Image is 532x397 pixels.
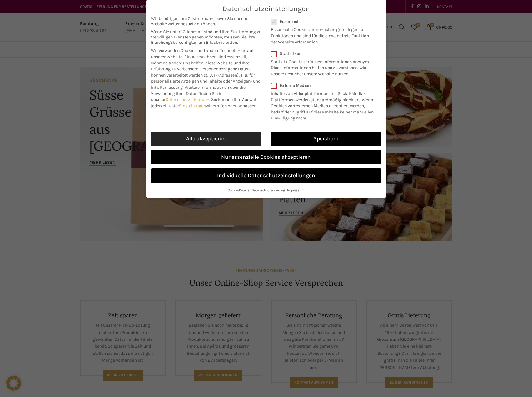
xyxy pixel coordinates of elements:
[271,88,377,121] p: Inhalte von Videoplattformen und Social-Media-Plattformen werden standardmäßig blockiert. Wenn Co...
[271,51,373,56] label: Statistiken
[151,168,381,183] a: Individuelle Datenschutzeinstellungen
[166,97,209,102] a: Datenschutzerklärung
[151,16,261,27] span: Wir benötigen Ihre Zustimmung, bevor Sie unsere Website weiter besuchen können.
[151,66,261,90] span: Personenbezogene Daten können verarbeitet werden (z. B. IP-Adressen), z. B. für personalisierte A...
[271,83,377,88] label: Externe Medien
[252,188,285,192] a: Datenschutzerklärung
[271,19,373,24] label: Essenziell
[151,132,261,146] a: Alle akzeptieren
[271,24,373,45] p: Essenzielle Cookies ermöglichen grundlegende Funktionen und sind für die einwandfreie Funktion de...
[222,5,310,13] span: Datenschutzeinstellungen
[151,97,259,108] span: Sie können Ihre Auswahl jederzeit unter widerrufen oder anpassen.
[151,85,246,102] span: Weitere Informationen über die Verwendung Ihrer Daten finden Sie in unserer .
[271,56,373,77] p: Statistik Cookies erfassen Informationen anonym. Diese Informationen helfen uns zu verstehen, wie...
[151,48,254,72] span: Wir verwenden Cookies und andere Technologien auf unserer Website. Einige von ihnen sind essenzie...
[151,29,261,45] span: Wenn Sie unter 16 Jahre alt sind und Ihre Zustimmung zu freiwilligen Diensten geben möchten, müss...
[151,150,381,164] a: Nur essenzielle Cookies akzeptieren
[271,132,381,146] a: Speichern
[228,188,250,192] a: Cookie-Details
[287,188,305,192] a: Impressum
[179,103,206,108] a: Einstellungen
